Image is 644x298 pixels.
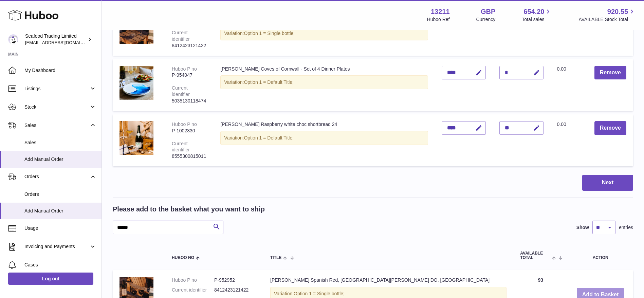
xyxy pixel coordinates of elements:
span: Invoicing and Payments [24,243,89,250]
strong: GBP [481,7,495,16]
span: 654.20 [523,7,544,16]
span: Listings [24,86,89,92]
span: Sales [24,122,89,129]
div: Variation: [220,26,428,40]
span: Total sales [522,16,552,23]
div: P-1002330 [172,128,207,134]
div: Seafood Trading Limited [25,33,86,46]
div: Huboo P no [172,122,197,127]
span: entries [619,224,633,231]
div: Current identifier [172,141,190,153]
th: Action [568,244,633,267]
div: Huboo Ref [427,16,450,23]
span: Orders [24,173,89,180]
span: Add Manual Order [24,156,96,163]
label: Show [576,224,589,231]
div: 5035130118474 [172,98,207,104]
td: [PERSON_NAME] Raspberry white choc shortbread 24 [214,114,435,166]
span: 0.00 [557,66,566,72]
span: Option 1 = Single bottle; [244,31,295,36]
span: AVAILABLE Total [520,251,550,260]
a: 654.20 Total sales [522,7,552,23]
div: Currency [476,16,496,23]
span: AVAILABLE Stock Total [578,16,636,23]
dt: Current identifier [172,287,214,293]
img: Rick Stein Coves of Cornwall - Set of 4 Dinner Plates [119,66,153,100]
span: [EMAIL_ADDRESS][DOMAIN_NAME] [25,40,100,45]
span: Option 1 = Default Title; [244,79,294,85]
div: Current identifier [172,30,190,42]
span: Orders [24,191,96,198]
h2: Please add to the basket what you want to ship [113,205,265,214]
div: P-954047 [172,72,207,78]
a: 920.55 AVAILABLE Stock Total [578,7,636,23]
span: 920.55 [607,7,628,16]
dt: Huboo P no [172,277,214,283]
span: Stock [24,104,89,110]
td: [PERSON_NAME] Coves of Cornwall - Set of 4 Dinner Plates [214,59,435,111]
span: Usage [24,225,96,231]
span: Cases [24,262,96,268]
button: Remove [594,66,626,80]
div: Current identifier [172,85,190,97]
dd: P-952952 [214,277,257,283]
span: Option 1 = Single bottle; [294,291,345,296]
a: Log out [8,273,93,285]
div: 8412423121422 [172,42,207,49]
div: 8555300815011 [172,153,207,160]
button: Remove [594,121,626,135]
div: Variation: [220,75,428,89]
strong: 13211 [431,7,450,16]
img: internalAdmin-13211@internal.huboo.com [8,34,18,44]
span: My Dashboard [24,67,96,74]
span: Option 1 = Default Title; [244,135,294,141]
img: Rick Stein Raspberry white choc shortbread 24 [119,121,153,155]
span: 0.00 [557,122,566,127]
span: Sales [24,139,96,146]
dd: 8412423121422 [214,287,257,293]
span: Title [270,256,281,260]
button: Next [582,175,633,191]
div: Huboo P no [172,66,197,72]
span: Add Manual Order [24,208,96,214]
span: Huboo no [172,256,194,260]
div: Variation: [220,131,428,145]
